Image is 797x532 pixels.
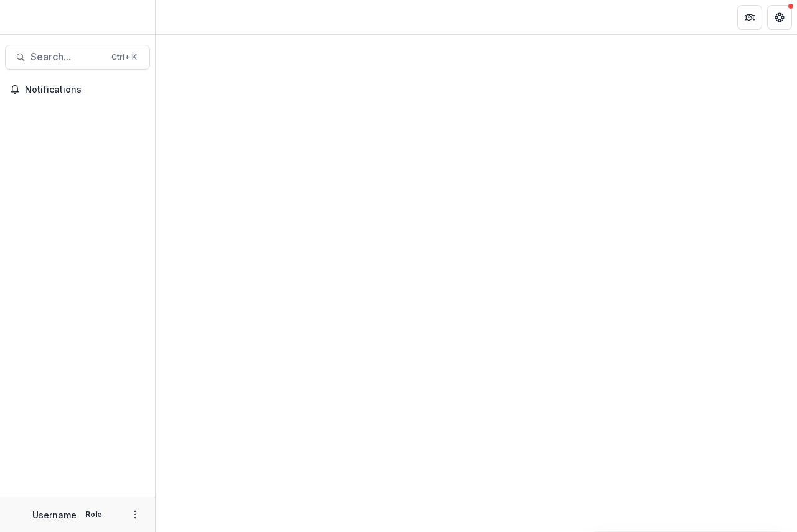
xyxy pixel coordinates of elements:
button: Notifications [5,80,150,100]
span: Notifications [25,85,145,95]
div: Ctrl + K [109,50,139,64]
p: Username [32,508,77,521]
button: Get Help [767,5,792,30]
button: Partners [737,5,762,30]
button: Search... [5,45,150,70]
button: More [128,507,143,522]
p: Role [82,509,106,520]
span: Search... [31,51,104,63]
